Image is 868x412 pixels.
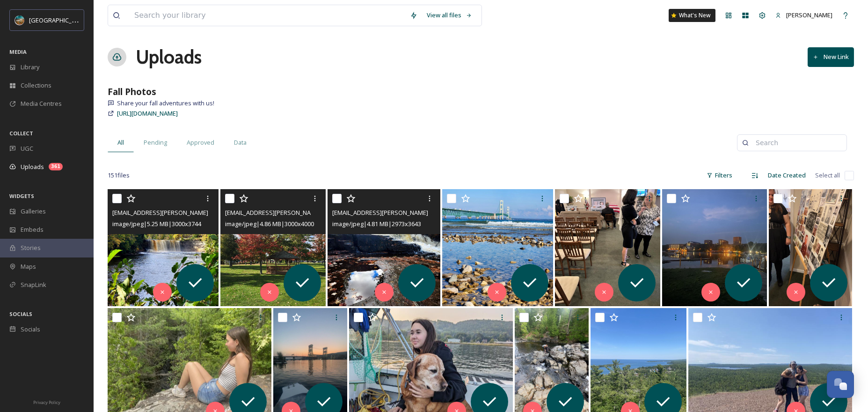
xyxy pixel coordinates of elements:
[21,144,33,153] span: UGC
[21,325,40,334] span: Socials
[21,225,44,234] span: Embeds
[9,310,32,317] span: SOCIALS
[763,166,810,184] div: Date Created
[108,171,130,180] span: 151 file s
[328,189,440,306] img: ext_1760382414.496567_mara.schoenborn@gmail.com-20251011_122501.jpg
[117,108,178,119] a: [URL][DOMAIN_NAME]
[771,6,837,24] a: [PERSON_NAME]
[29,15,120,24] span: [GEOGRAPHIC_DATA][US_STATE]
[769,189,852,306] img: ext_1760133110.198231_pearsonolivia07@gmail.com-IMG_4304.jpeg
[117,109,178,118] span: [URL][DOMAIN_NAME]
[702,166,737,184] div: Filters
[225,220,314,228] span: image/jpeg | 4.86 MB | 3000 x 4000
[108,85,156,98] strong: Fall Photos
[187,138,214,147] span: Approved
[808,47,854,66] button: New Link
[225,208,353,217] span: [EMAIL_ADDRESS][PERSON_NAME]_105738.jpg
[21,280,46,289] span: SnapLink
[815,171,840,180] span: Select all
[49,163,63,170] div: 361
[21,63,39,72] span: Library
[9,130,33,137] span: COLLECT
[117,138,124,147] span: All
[827,371,854,398] button: Open Chat
[21,162,44,171] span: Uploads
[117,99,214,108] span: Share your fall adventures with us!
[786,11,832,19] span: [PERSON_NAME]
[442,189,553,306] img: ext_1760382414.380218_mara.schoenborn@gmail.com-20251012_103541.jpg
[33,396,60,407] a: Privacy Policy
[21,99,62,108] span: Media Centres
[112,220,201,228] span: image/jpeg | 5.25 MB | 3000 x 3744
[662,189,767,306] img: ext_1760133111.203933_pearsonolivia07@gmail.com-IMG_3931.jpeg
[15,15,24,25] img: Snapsea%20Profile.jpg
[422,6,477,24] a: View all files
[144,138,167,147] span: Pending
[332,208,460,217] span: [EMAIL_ADDRESS][PERSON_NAME]_122501.jpg
[234,138,247,147] span: Data
[751,133,842,152] input: Search
[112,208,241,217] span: [EMAIL_ADDRESS][PERSON_NAME]_145027.jpg
[669,9,715,22] a: What's New
[21,262,36,271] span: Maps
[220,189,326,306] img: ext_1760382414.764626_mara.schoenborn@gmail.com-20251012_105738.jpg
[9,48,27,55] span: MEDIA
[555,189,660,306] img: ext_1760133112.217817_pearsonolivia07@gmail.com-IMG_4303.jpeg
[332,220,421,228] span: image/jpeg | 4.81 MB | 2973 x 3643
[136,43,202,71] a: Uploads
[9,192,34,199] span: WIDGETS
[21,207,46,216] span: Galleries
[33,399,60,405] span: Privacy Policy
[21,243,41,252] span: Stories
[130,5,405,26] input: Search your library
[108,189,219,306] img: ext_1760382414.866229_mara.schoenborn@gmail.com-20251011_145027.jpg
[21,81,51,90] span: Collections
